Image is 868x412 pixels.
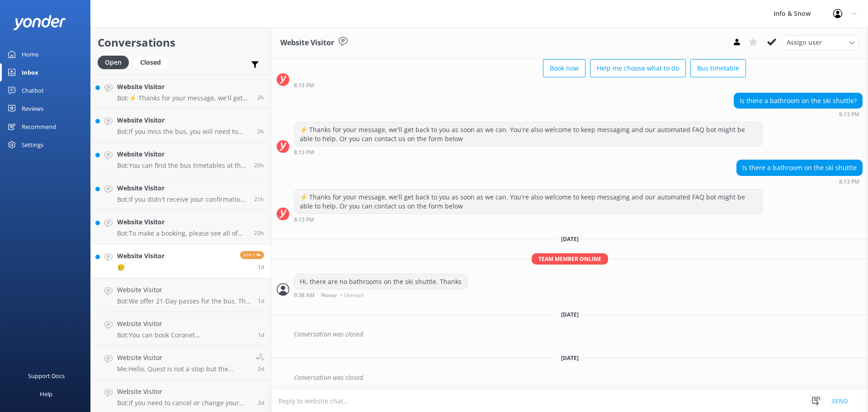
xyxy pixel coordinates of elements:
div: Closed [133,56,168,69]
span: Assign user [787,38,822,47]
p: 🥲 [117,263,165,271]
button: Help me choose what to do [590,59,686,77]
p: Bot: If you miss the bus, you will need to make your own arrangements back down the mountain. Our... [117,128,250,136]
a: Website Visitor🥲Reply1d [91,244,271,278]
div: 08:13pm 23-Apr-2025 (UTC +12:00) Pacific/Auckland [294,82,746,88]
div: 08:13pm 23-Apr-2025 (UTC +12:00) Pacific/Auckland [736,178,863,185]
span: Team member online [532,253,608,265]
div: Conversation was closed. [294,327,863,342]
h3: Website Visitor [280,37,334,49]
h4: Website Visitor [117,285,251,295]
span: 07:13am 13-Aug-2025 (UTC +12:00) Pacific/Auckland [257,94,264,101]
strong: 8:13 PM [294,150,314,155]
div: Recommend [22,118,56,136]
div: Chatbot [22,81,44,99]
span: Honor [321,293,337,298]
p: Bot: If you didn't receive your confirmation email, please email the team at [EMAIL_ADDRESS][DOMA... [117,195,247,204]
div: Settings [22,136,43,154]
a: Website VisitorBot:You can find the bus timetables at the following links: - Timetable Brochure: ... [91,142,271,176]
div: 08:13pm 23-Apr-2025 (UTC +12:00) Pacific/Auckland [734,111,863,117]
a: Website VisitorBot:We offer 21-Day passes for the bus. The price is $819.00 NZD.1d [91,278,271,312]
a: Website VisitorBot:⚡ Thanks for your message, we'll get back to you as soon as we can. You're als... [91,75,271,109]
span: • Unread [340,293,363,298]
button: Book now [543,59,585,77]
div: Open [98,56,129,69]
div: Home [22,45,38,63]
a: Website VisitorBot:To make a booking, please see all of our products here: [URL][DOMAIN_NAME].23h [91,210,271,244]
div: Is there a bathroom on the ski shuttle [737,160,862,175]
h4: Website Visitor [117,319,251,329]
div: Hi, there are no bathrooms on the ski shuttle. Thanks [294,274,467,289]
p: Bot: We offer 21-Day passes for the bus. The price is $819.00 NZD. [117,297,251,305]
div: 2025-06-22T06:06:26.452 [277,370,863,385]
p: Bot: You can find the bus timetables at the following links: - Timetable Brochure: [URL][DOMAIN_N... [117,161,247,170]
h4: Website Visitor [117,353,249,363]
h2: Conversations [98,34,264,51]
span: 10:15am 12-Aug-2025 (UTC +12:00) Pacific/Auckland [254,229,264,237]
strong: 8:13 PM [294,217,314,223]
strong: 9:38 AM [294,293,315,298]
div: 08:13pm 23-Apr-2025 (UTC +12:00) Pacific/Auckland [294,149,763,155]
h4: Website Visitor [117,183,247,193]
span: 11:30am 11-Aug-2025 (UTC +12:00) Pacific/Auckland [258,297,264,305]
div: Inbox [22,63,38,81]
div: Assign User [782,35,859,50]
div: Support Docs [28,367,65,385]
p: Bot: To make a booking, please see all of our products here: [URL][DOMAIN_NAME]. [117,229,247,237]
strong: 8:13 PM [294,83,314,88]
a: Open [98,57,133,67]
span: 12:29pm 12-Aug-2025 (UTC +12:00) Pacific/Auckland [254,161,264,169]
a: Closed [133,57,172,67]
span: [DATE] [556,235,584,243]
h4: Website Visitor [117,82,250,92]
div: 2025-04-27T21:43:14.692 [277,327,863,342]
p: Bot: If you need to cancel or change your booking, please contact the team on [PHONE_NUMBER], [PH... [117,399,251,407]
a: Website VisitorBot:If you miss the bus, you will need to make your own arrangements back down the... [91,109,271,142]
span: 11:09am 11-Aug-2025 (UTC +12:00) Pacific/Auckland [258,331,264,339]
h4: Website Visitor [117,251,165,261]
div: Conversation was closed. [294,370,863,385]
h4: Website Visitor [117,149,247,159]
strong: 8:13 PM [839,179,859,185]
button: Bus timetable [690,59,746,77]
span: 07:01am 11-Aug-2025 (UTC +12:00) Pacific/Auckland [258,365,264,373]
p: Me: Hello, Quest is not a stop but the nearest stop is [STREET_ADDRESS] (Info&Snow) [117,365,249,373]
span: 05:17pm 10-Aug-2025 (UTC +12:00) Pacific/Auckland [258,399,264,407]
div: Help [40,385,52,403]
h4: Website Visitor [117,387,251,397]
span: [DATE] [556,354,584,362]
div: ⚡ Thanks for your message, we'll get back to you as soon as we can. You're also welcome to keep m... [294,122,762,146]
strong: 8:13 PM [839,112,859,117]
span: 07:11am 13-Aug-2025 (UTC +12:00) Pacific/Auckland [257,128,264,135]
a: Website VisitorMe:Hello, Quest is not a stop but the nearest stop is [STREET_ADDRESS] (Info&Snow)2d [91,346,271,380]
div: 08:13pm 23-Apr-2025 (UTC +12:00) Pacific/Auckland [294,216,763,223]
div: 09:38am 24-Apr-2025 (UTC +12:00) Pacific/Auckland [294,292,467,298]
h4: Website Visitor [117,217,247,227]
img: yonder-white-logo.png [14,15,66,30]
a: Website VisitorBot:You can book Coronet Peak/Remarkables, Lift & Transport packages online at [UR... [91,312,271,346]
p: Bot: ⚡ Thanks for your message, we'll get back to you as soon as we can. You're also welcome to k... [117,94,250,102]
span: [DATE] [556,311,584,318]
h4: Website Visitor [117,115,250,125]
div: Reviews [22,99,43,118]
span: Reply [240,251,264,259]
span: 11:38am 11-Aug-2025 (UTC +12:00) Pacific/Auckland [258,263,264,271]
div: ⚡ Thanks for your message, we'll get back to you as soon as we can. You're also welcome to keep m... [294,189,762,213]
div: Is there a bathroom on the ski shuttle? [734,93,862,109]
span: 11:50am 12-Aug-2025 (UTC +12:00) Pacific/Auckland [254,195,264,203]
a: Website VisitorBot:If you didn't receive your confirmation email, please email the team at [EMAIL... [91,176,271,210]
p: Bot: You can book Coronet Peak/Remarkables, Lift & Transport packages online at [URL][DOMAIN_NAME]. [117,331,251,339]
